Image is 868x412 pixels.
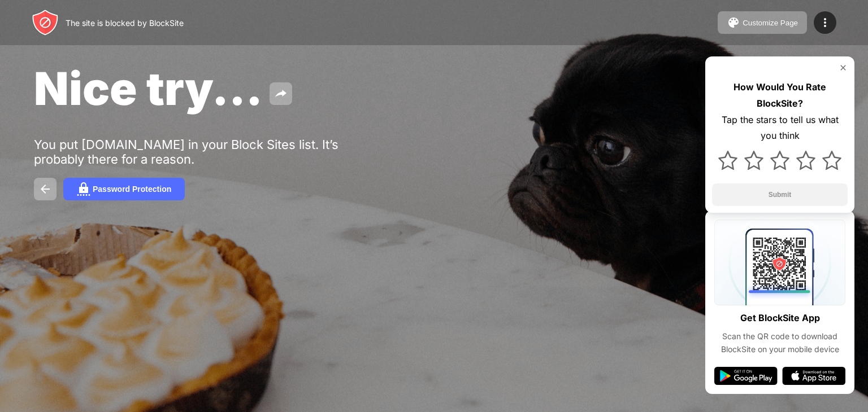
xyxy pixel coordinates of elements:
[770,151,789,170] img: star.svg
[712,79,848,112] div: How Would You Rate BlockSite?
[93,185,171,194] div: Password Protection
[32,9,59,36] img: header-logo.svg
[38,182,52,196] img: back.svg
[66,18,184,28] div: The site is blocked by BlockSite
[274,87,288,100] img: share.svg
[714,330,845,356] div: Scan the QR code to download BlockSite on your mobile device
[714,367,778,385] img: google-play.svg
[796,151,815,170] img: star.svg
[744,151,763,170] img: star.svg
[740,310,820,326] div: Get BlockSite App
[714,220,845,305] img: qrcode.svg
[839,63,848,72] img: rate-us-close.svg
[782,367,845,385] img: app-store.svg
[712,112,848,144] div: Tap the stars to tell us what you think
[822,151,841,170] img: star.svg
[743,19,798,27] div: Customize Page
[63,178,185,200] button: Password Protection
[727,16,740,29] img: pallet.svg
[77,182,90,196] img: password.svg
[34,137,383,166] div: You put [DOMAIN_NAME] in your Block Sites list. It’s probably there for a reason.
[718,151,737,170] img: star.svg
[718,11,807,34] button: Customize Page
[712,183,848,206] button: Submit
[34,61,263,116] span: Nice try...
[818,16,832,29] img: menu-icon.svg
